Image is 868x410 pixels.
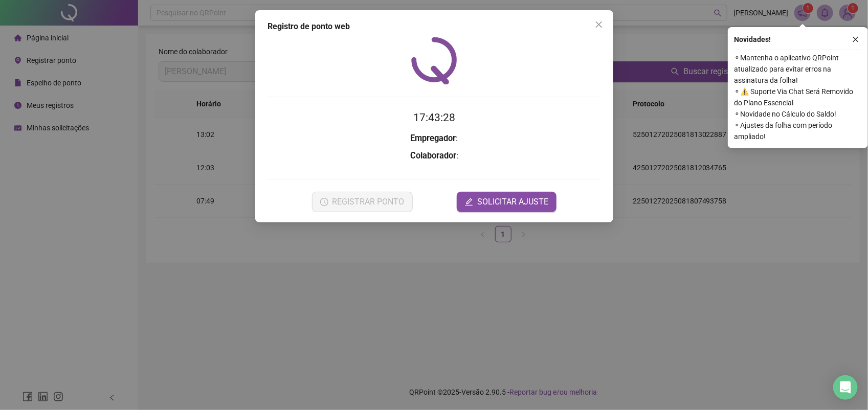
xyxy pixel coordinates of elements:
span: ⚬ ⚠️ Suporte Via Chat Será Removido do Plano Essencial [734,86,862,108]
span: close [595,20,603,29]
h3: : [268,132,601,145]
span: ⚬ Ajustes da folha com período ampliado! [734,120,862,142]
button: REGISTRAR PONTO [311,192,412,212]
span: ⚬ Mantenha o aplicativo QRPoint atualizado para evitar erros na assinatura da folha! [734,52,862,86]
span: SOLICITAR AJUSTE [477,196,548,208]
span: edit [465,198,473,206]
span: Novidades ! [734,34,771,45]
span: ⚬ Novidade no Cálculo do Saldo! [734,108,862,120]
span: close [852,36,859,43]
strong: Empregador [410,133,456,143]
strong: Colaborador [410,151,456,161]
div: Open Intercom Messenger [833,375,858,400]
div: Registro de ponto web [268,20,601,33]
button: editSOLICITAR AJUSTE [457,192,557,212]
h3: : [268,149,601,163]
time: 17:43:28 [413,111,455,124]
button: Close [591,16,607,33]
img: QRPoint [411,37,457,84]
